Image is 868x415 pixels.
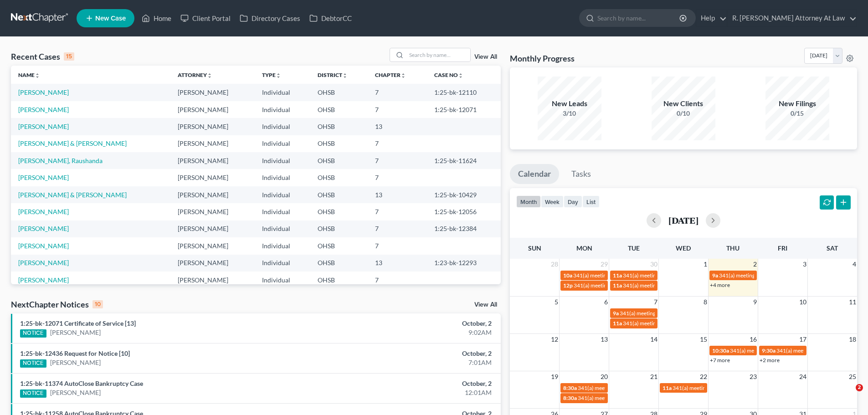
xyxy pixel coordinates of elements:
[760,357,780,364] a: +2 more
[668,215,699,225] h2: [DATE]
[255,237,310,254] td: Individual
[458,73,463,78] i: unfold_more
[310,220,368,237] td: OHSB
[848,297,857,307] span: 11
[712,347,729,354] span: 10:30a
[340,328,492,337] div: 9:02AM
[170,203,255,220] td: [PERSON_NAME]
[749,334,758,345] span: 16
[649,371,658,382] span: 21
[673,384,760,391] span: 341(a) meeting for [PERSON_NAME]
[576,244,592,252] span: Mon
[728,10,857,26] a: R. [PERSON_NAME] Attorney At Law
[18,106,69,113] a: [PERSON_NAME]
[170,272,255,288] td: [PERSON_NAME]
[178,72,212,78] a: Attorneyunfold_more
[652,98,715,109] div: New Clients
[20,329,46,338] div: NOTICE
[310,186,368,203] td: OHSB
[613,282,622,289] span: 11a
[852,259,857,270] span: 4
[20,319,136,327] a: 1:25-bk-12071 Certificate of Service [13]
[427,255,501,272] td: 1:23-bk-12293
[802,259,807,270] span: 3
[18,276,69,284] a: [PERSON_NAME]
[574,282,662,289] span: 341(a) meeting for [PERSON_NAME]
[653,297,658,307] span: 7
[554,297,559,307] span: 5
[538,98,601,109] div: New Leads
[170,169,255,186] td: [PERSON_NAME]
[696,10,727,26] a: Help
[749,371,758,382] span: 23
[20,379,143,387] a: 1:25-bk-11374 AutoClose Bankruptcy Case
[538,109,601,118] div: 3/10
[255,255,310,272] td: Individual
[427,186,501,203] td: 1:25-bk-10429
[170,118,255,135] td: [PERSON_NAME]
[726,244,740,252] span: Thu
[765,109,829,118] div: 0/15
[837,384,859,406] iframe: Intercom live chat
[406,48,470,61] input: Search by name...
[310,84,368,101] td: OHSB
[170,186,255,203] td: [PERSON_NAME]
[340,349,492,358] div: October, 2
[50,328,101,337] a: [PERSON_NAME]
[255,135,310,152] td: Individual
[255,118,310,135] td: Individual
[541,195,564,208] button: week
[550,371,559,382] span: 19
[310,152,368,169] td: OHSB
[262,72,281,78] a: Typeunfold_more
[856,384,863,391] span: 2
[798,371,807,382] span: 24
[848,334,857,345] span: 18
[564,195,582,208] button: day
[649,334,658,345] span: 14
[170,84,255,101] td: [PERSON_NAME]
[752,259,758,270] span: 2
[20,389,46,398] div: NOTICE
[340,388,492,397] div: 12:01AM
[600,259,609,270] span: 29
[434,72,463,78] a: Case Nounfold_more
[318,72,348,78] a: Districtunfold_more
[342,73,348,78] i: unfold_more
[18,88,69,96] a: [PERSON_NAME]
[427,84,501,101] td: 1:25-bk-12110
[613,320,622,327] span: 11a
[64,52,74,61] div: 15
[550,334,559,345] span: 12
[368,272,427,288] td: 7
[255,203,310,220] td: Individual
[255,152,310,169] td: Individual
[719,272,807,279] span: 341(a) meeting for [PERSON_NAME]
[368,84,427,101] td: 7
[563,164,599,184] a: Tasks
[368,220,427,237] td: 7
[563,272,572,279] span: 10a
[368,118,427,135] td: 13
[613,310,619,317] span: 9a
[649,259,658,270] span: 30
[623,282,711,289] span: 341(a) meeting for [PERSON_NAME]
[310,169,368,186] td: OHSB
[563,282,573,289] span: 12p
[50,358,101,367] a: [PERSON_NAME]
[170,101,255,118] td: [PERSON_NAME]
[50,388,101,397] a: [PERSON_NAME]
[368,186,427,203] td: 13
[18,123,69,130] a: [PERSON_NAME]
[368,135,427,152] td: 7
[563,395,577,401] span: 8:30a
[474,54,497,60] a: View All
[516,195,541,208] button: month
[170,220,255,237] td: [PERSON_NAME]
[310,255,368,272] td: OHSB
[368,101,427,118] td: 7
[663,384,672,391] span: 11a
[699,371,708,382] span: 22
[18,208,69,215] a: [PERSON_NAME]
[310,135,368,152] td: OHSB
